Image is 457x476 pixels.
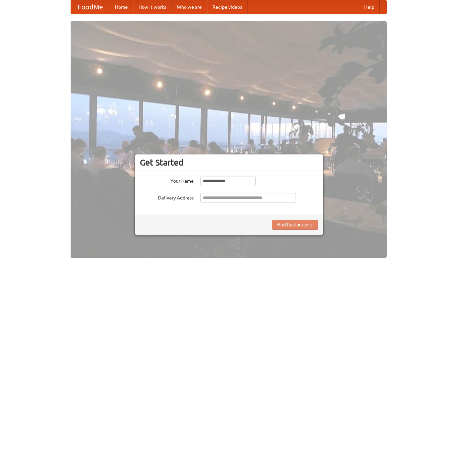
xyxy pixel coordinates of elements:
[140,193,194,201] label: Delivery Address
[207,0,247,14] a: Recipe videos
[133,0,172,14] a: How it works
[71,0,110,14] a: FoodMe
[140,157,318,168] h3: Get Started
[272,220,318,230] button: Find Restaurants!
[359,0,380,14] a: Help
[110,0,133,14] a: Home
[140,176,194,184] label: Your Name
[172,0,207,14] a: Who we are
